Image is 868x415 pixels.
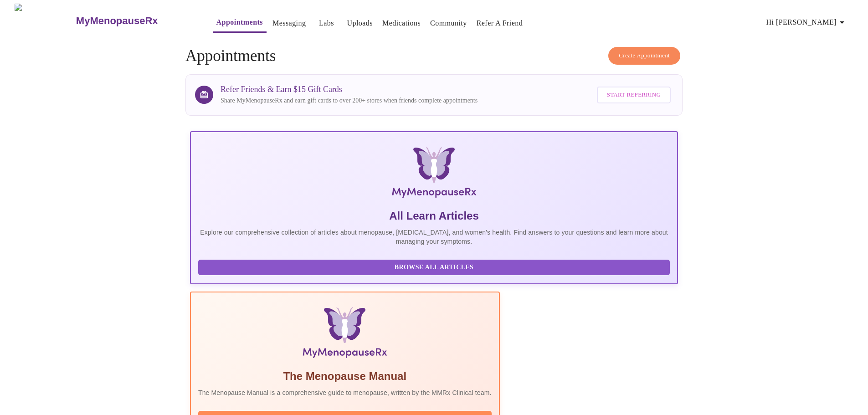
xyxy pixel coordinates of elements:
a: Refer a Friend [477,17,523,30]
p: The Menopause Manual is a comprehensive guide to menopause, written by the MMRx Clinical team. [198,388,492,397]
h3: Refer Friends & Earn $15 Gift Cards [221,85,478,94]
button: Medications [379,14,424,32]
a: Uploads [347,17,373,30]
a: Appointments [216,16,263,29]
a: Browse All Articles [198,263,672,271]
h5: The Menopause Manual [198,369,492,384]
button: Hi [PERSON_NAME] [763,13,851,31]
span: Create Appointment [619,51,670,61]
button: Uploads [343,14,376,32]
button: Community [426,14,471,32]
button: Messaging [269,14,309,32]
button: Labs [312,14,341,32]
button: Create Appointment [608,47,680,65]
a: Labs [319,17,334,30]
h4: Appointments [185,47,683,65]
h5: All Learn Articles [198,209,670,223]
p: Share MyMenopauseRx and earn gift cards to over 200+ stores when friends complete appointments [221,96,478,105]
button: Browse All Articles [198,260,670,276]
a: Medications [382,17,421,30]
span: Hi [PERSON_NAME] [766,16,847,29]
img: Menopause Manual [245,307,445,362]
a: Messaging [272,17,306,30]
button: Start Referring [597,87,671,103]
span: Start Referring [607,90,661,100]
a: Community [430,17,467,30]
a: Start Referring [595,82,673,108]
button: Appointments [213,13,267,33]
a: MyMenopauseRx [75,5,194,37]
span: Browse All Articles [207,262,661,273]
img: MyMenopauseRx Logo [15,4,75,38]
button: Refer a Friend [473,14,527,32]
h3: MyMenopauseRx [76,15,158,27]
p: Explore our comprehensive collection of articles about menopause, [MEDICAL_DATA], and women's hea... [198,228,670,246]
img: MyMenopauseRx Logo [272,147,596,201]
